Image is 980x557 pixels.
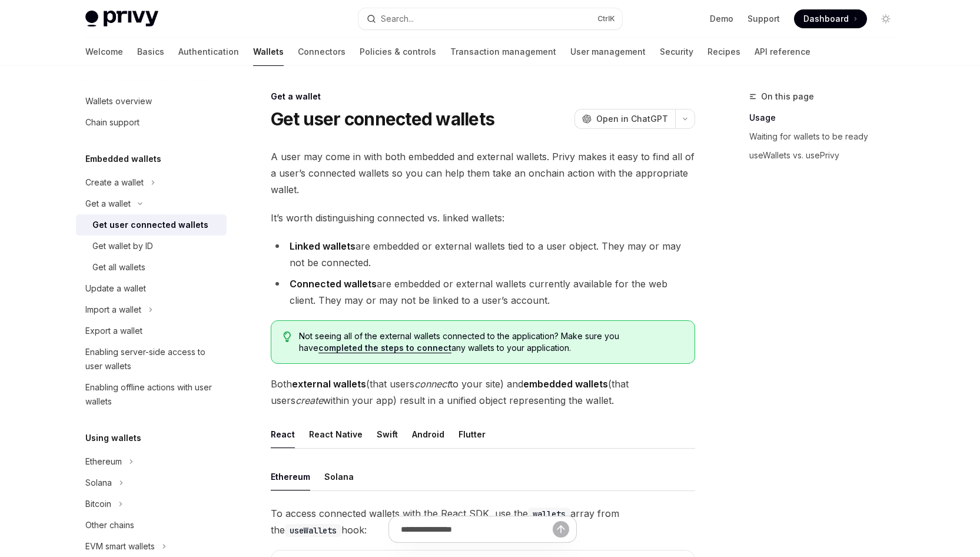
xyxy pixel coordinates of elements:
[85,431,141,445] h5: Using wallets
[755,38,810,66] a: API reference
[876,9,895,28] button: Toggle dark mode
[381,12,414,26] div: Search...
[76,112,227,133] a: Chain support
[92,239,153,253] div: Get wallet by ID
[85,324,142,338] div: Export a wallet
[76,193,227,214] button: Toggle Get a wallet section
[85,175,144,190] div: Create a wallet
[85,281,146,296] div: Update a wallet
[271,91,695,102] div: Get a wallet
[85,345,220,373] div: Enabling server-side access to user wallets
[749,108,905,127] a: Usage
[414,378,450,390] em: connect
[85,11,158,27] img: light logo
[76,536,227,557] button: Toggle EVM smart wallets section
[271,210,695,226] span: It’s worth distinguishing connected vs. linked wallets:
[92,260,145,274] div: Get all wallets
[748,13,780,25] a: Support
[271,108,495,130] h1: Get user connected wallets
[271,463,310,490] div: Ethereum
[137,38,164,66] a: Basics
[76,299,227,320] button: Toggle Import a wallet section
[710,13,733,25] a: Demo
[271,276,695,309] li: are embedded or external wallets currently available for the web client. They may or may not be l...
[803,13,849,25] span: Dashboard
[85,497,111,511] div: Bitcoin
[85,518,134,532] div: Other chains
[76,91,227,112] a: Wallets overview
[324,463,354,490] div: Solana
[76,236,227,257] a: Get wallet by ID
[749,146,905,165] a: useWallets vs. usePrivy
[412,420,444,448] div: Android
[299,330,682,354] span: Not seeing all of the external wallets connected to the application? Make sure you have any walle...
[290,278,377,290] strong: Connected wallets
[290,240,356,252] strong: Linked wallets
[553,521,569,538] button: Send message
[92,218,208,232] div: Get user connected wallets
[574,109,675,129] button: Open in ChatGPT
[85,303,141,317] div: Import a wallet
[528,508,570,520] code: wallets
[295,394,323,406] em: create
[76,515,227,536] a: Other chains
[76,472,227,493] button: Toggle Solana section
[283,331,291,342] svg: Tip
[271,238,695,271] li: are embedded or external wallets tied to a user object. They may or may not be connected.
[76,278,227,299] a: Update a wallet
[85,476,112,490] div: Solana
[178,38,239,66] a: Authentication
[597,14,615,24] span: Ctrl K
[292,378,366,390] strong: external wallets
[76,320,227,342] a: Export a wallet
[76,377,227,412] a: Enabling offline actions with user wallets
[85,152,161,166] h5: Embedded wallets
[85,115,139,130] div: Chain support
[401,516,553,542] input: Ask a question...
[660,38,693,66] a: Security
[85,38,123,66] a: Welcome
[761,89,814,104] span: On this page
[85,539,155,553] div: EVM smart wallets
[85,455,122,469] div: Ethereum
[271,420,295,448] div: React
[76,214,227,236] a: Get user connected wallets
[450,38,556,66] a: Transaction management
[253,38,284,66] a: Wallets
[377,420,398,448] div: Swift
[76,342,227,377] a: Enabling server-side access to user wallets
[271,505,695,538] span: To access connected wallets with the React SDK, use the array from the hook:
[85,197,131,211] div: Get a wallet
[360,38,436,66] a: Policies & controls
[76,257,227,278] a: Get all wallets
[707,38,740,66] a: Recipes
[271,376,695,409] span: Both (that users to your site) and (that users within your app) result in a unified object repres...
[85,380,220,409] div: Enabling offline actions with user wallets
[749,127,905,146] a: Waiting for wallets to be ready
[309,420,363,448] div: React Native
[523,378,608,390] strong: embedded wallets
[570,38,646,66] a: User management
[271,148,695,198] span: A user may come in with both embedded and external wallets. Privy makes it easy to find all of a ...
[85,94,152,108] div: Wallets overview
[76,451,227,472] button: Toggle Ethereum section
[596,113,668,125] span: Open in ChatGPT
[298,38,346,66] a: Connectors
[76,172,227,193] button: Toggle Create a wallet section
[794,9,867,28] a: Dashboard
[358,8,622,29] button: Open search
[459,420,486,448] div: Flutter
[318,343,451,353] a: completed the steps to connect
[76,493,227,515] button: Toggle Bitcoin section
